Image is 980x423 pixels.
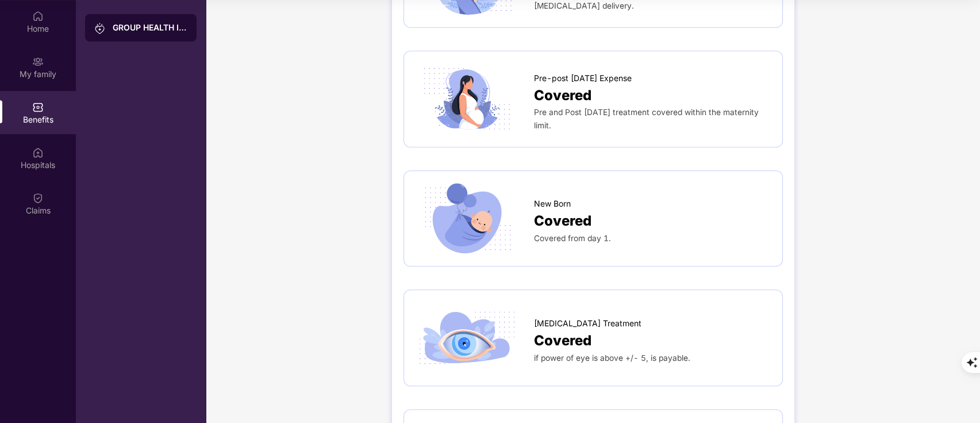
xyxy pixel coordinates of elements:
[534,353,690,363] span: if power of eye is above +/- 5, is payable.
[534,234,611,243] span: Covered from day 1.
[32,192,44,204] img: svg+xml;base64,PHN2ZyBpZD0iQ2xhaW0iIHhtbG5zPSJodHRwOi8vd3d3LnczLm9yZy8yMDAwL3N2ZyIgd2lkdGg9IjIwIi...
[113,22,187,33] div: GROUP HEALTH INSURANCE
[32,101,44,113] img: svg+xml;base64,PHN2ZyBpZD0iQmVuZWZpdHMiIHhtbG5zPSJodHRwOi8vd3d3LnczLm9yZy8yMDAwL3N2ZyIgd2lkdGg9Ij...
[534,85,591,106] span: Covered
[32,56,44,67] img: svg+xml;base64,PHN2ZyB3aWR0aD0iMjAiIGhlaWdodD0iMjAiIHZpZXdCb3g9IjAgMCAyMCAyMCIgZmlsbD0ibm9uZSIgeG...
[534,330,591,352] span: Covered
[32,10,44,22] img: svg+xml;base64,PHN2ZyBpZD0iSG9tZSIgeG1sbnM9Imh0dHA6Ly93d3cudzMub3JnLzIwMDAvc3ZnIiB3aWR0aD0iMjAiIG...
[416,182,519,254] img: icon
[32,147,44,158] img: svg+xml;base64,PHN2ZyBpZD0iSG9zcGl0YWxzIiB4bWxucz0iaHR0cDovL3d3dy53My5vcmcvMjAwMC9zdmciIHdpZHRoPS...
[534,210,591,232] span: Covered
[416,302,519,374] img: icon
[534,108,759,130] span: Pre and Post [DATE] treatment covered within the maternity limit.
[534,72,632,85] span: Pre-post [DATE] Expense
[534,317,641,330] span: [MEDICAL_DATA] Treatment
[94,22,106,34] img: svg+xml;base64,PHN2ZyB3aWR0aD0iMjAiIGhlaWdodD0iMjAiIHZpZXdCb3g9IjAgMCAyMCAyMCIgZmlsbD0ibm9uZSIgeG...
[534,197,571,210] span: New Born
[416,63,519,135] img: icon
